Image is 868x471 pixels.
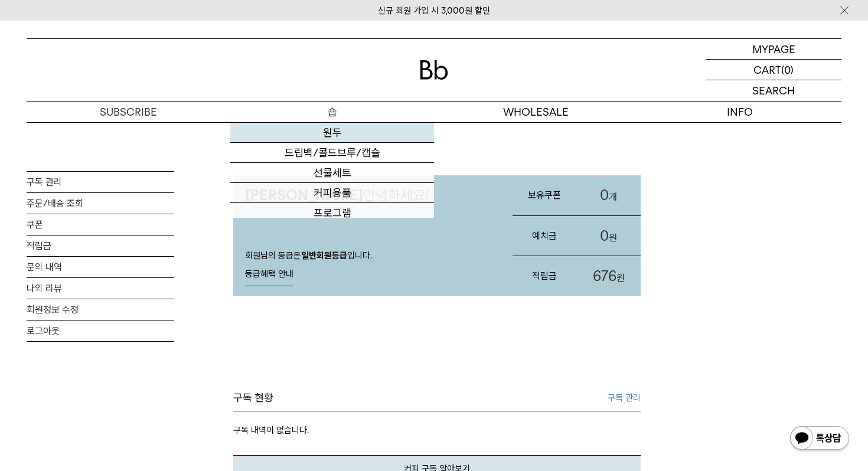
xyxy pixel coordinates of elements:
[233,391,273,405] h3: 구독 현황
[27,257,174,277] a: 문의 내역
[434,102,638,122] p: WHOLESALE
[706,39,841,60] a: MYPAGE
[27,214,174,235] a: 쿠폰
[706,60,841,80] a: CART (0)
[513,220,576,251] h3: 예치금
[230,183,434,203] a: 커피용품
[230,102,434,122] a: 숍
[513,260,576,292] h3: 적립금
[781,60,794,80] p: (0)
[230,143,434,163] a: 드립백/콜드브루/캡슐
[27,172,174,192] a: 구독 관리
[27,320,174,341] a: 로그아웃
[230,203,434,223] a: 프로그램
[301,250,347,261] strong: 일반회원등급
[27,102,230,122] a: SUBSCRIBE
[233,411,641,455] p: 구독 내역이 없습니다.
[420,60,448,80] img: 로고
[789,425,850,453] img: 카카오톡 채널 1:1 채팅 버튼
[577,256,641,296] a: 676원
[230,123,434,143] a: 원두
[752,39,795,59] p: MYPAGE
[230,163,434,183] a: 선물세트
[600,187,609,204] span: 0
[378,5,490,16] a: 신규 회원 가입 시 3,000원 할인
[753,60,781,80] p: CART
[577,216,641,256] a: 0원
[608,391,641,405] a: 구독 관리
[245,263,293,286] a: 등급혜택 안내
[233,238,501,296] div: 회원님의 등급은 입니다.
[752,80,795,101] p: SEARCH
[513,179,576,211] h3: 보유쿠폰
[577,175,641,215] a: 0개
[27,278,174,299] a: 나의 리뷰
[600,227,609,244] span: 0
[27,193,174,214] a: 주문/배송 조회
[638,102,841,122] p: INFO
[593,267,616,284] span: 676
[27,299,174,320] a: 회원정보 수정
[27,235,174,256] a: 적립금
